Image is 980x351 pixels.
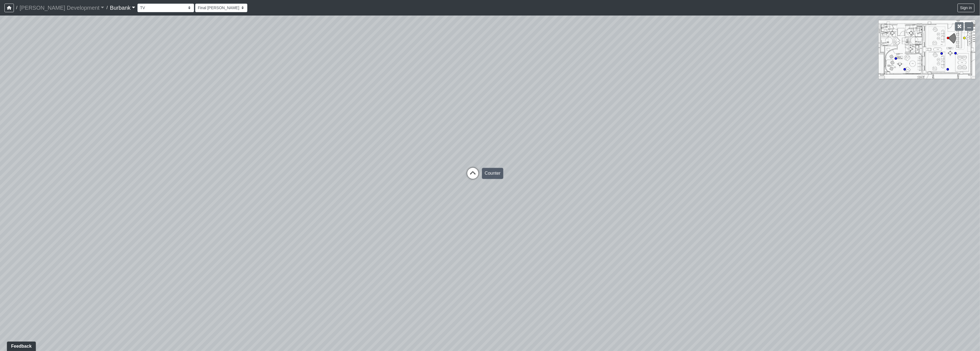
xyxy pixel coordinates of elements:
[482,168,503,179] div: Counter
[104,2,110,13] span: /
[14,2,19,13] span: /
[4,340,37,351] iframe: Ybug feedback widget
[19,2,104,13] a: [PERSON_NAME] Development
[958,4,974,12] button: Sign in
[110,2,135,13] a: Burbank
